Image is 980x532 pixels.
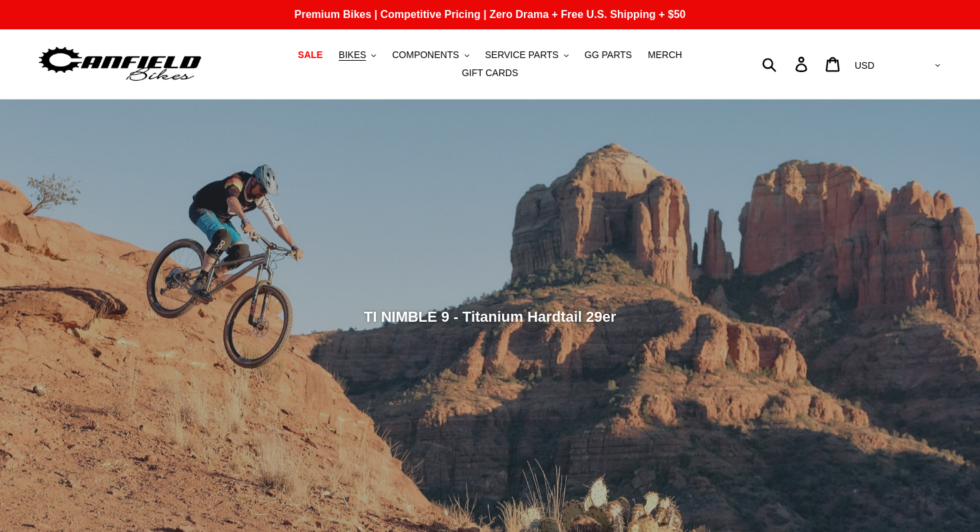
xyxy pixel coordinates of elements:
a: GG PARTS [578,46,639,64]
span: SERVICE PARTS [485,49,558,61]
span: COMPONENTS [392,49,459,61]
span: SALE [298,49,323,61]
a: GIFT CARDS [455,64,525,82]
span: TI NIMBLE 9 - Titanium Hardtail 29er [364,308,617,325]
button: COMPONENTS [385,46,475,64]
button: SERVICE PARTS [478,46,575,64]
input: Search [769,49,803,79]
img: Canfield Bikes [37,43,203,85]
span: MERCH [648,49,682,61]
span: BIKES [339,49,366,61]
a: SALE [291,46,329,64]
span: GG PARTS [585,49,632,61]
button: BIKES [332,46,383,64]
a: MERCH [641,46,689,64]
span: GIFT CARDS [462,67,519,79]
